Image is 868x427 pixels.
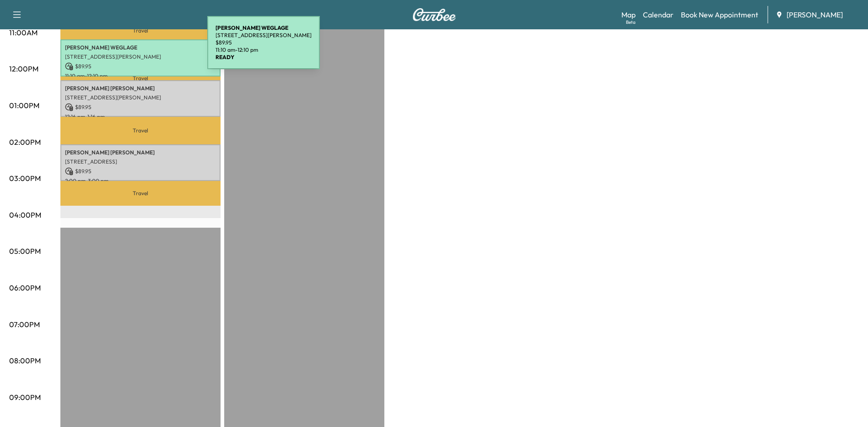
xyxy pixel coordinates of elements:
[9,392,41,403] p: 09:00PM
[60,181,221,206] p: Travel
[65,158,216,165] p: [STREET_ADDRESS]
[65,85,216,92] p: [PERSON_NAME] [PERSON_NAME]
[9,355,41,366] p: 08:00PM
[65,62,216,71] p: $ 89.95
[65,94,216,101] p: [STREET_ADDRESS][PERSON_NAME]
[216,46,312,54] p: 11:10 am - 12:10 pm
[9,319,40,330] p: 07:00PM
[65,103,216,111] p: $ 89.95
[9,173,41,184] p: 03:00PM
[65,113,216,120] p: 12:16 pm - 1:16 pm
[60,22,221,39] p: Travel
[9,63,38,74] p: 12:00PM
[216,39,312,46] p: $ 89.95
[65,44,216,51] p: [PERSON_NAME] WEGLAGE
[65,167,216,175] p: $ 89.95
[9,209,41,220] p: 04:00PM
[216,54,234,60] b: READY
[681,9,758,20] a: Book New Appointment
[60,77,221,80] p: Travel
[9,282,41,293] p: 06:00PM
[65,53,216,60] p: [STREET_ADDRESS][PERSON_NAME]
[65,72,216,80] p: 11:10 am - 12:10 pm
[643,9,674,20] a: Calendar
[65,149,216,156] p: [PERSON_NAME] [PERSON_NAME]
[216,32,312,39] p: [STREET_ADDRESS][PERSON_NAME]
[412,8,456,21] img: Curbee Logo
[626,19,636,26] div: Beta
[65,177,216,185] p: 2:00 pm - 3:00 pm
[787,9,843,20] span: [PERSON_NAME]
[9,137,41,148] p: 02:00PM
[60,117,221,144] p: Travel
[9,27,38,38] p: 11:00AM
[621,9,636,20] a: MapBeta
[9,246,41,257] p: 05:00PM
[9,100,39,111] p: 01:00PM
[216,24,288,31] b: [PERSON_NAME] WEGLAGE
